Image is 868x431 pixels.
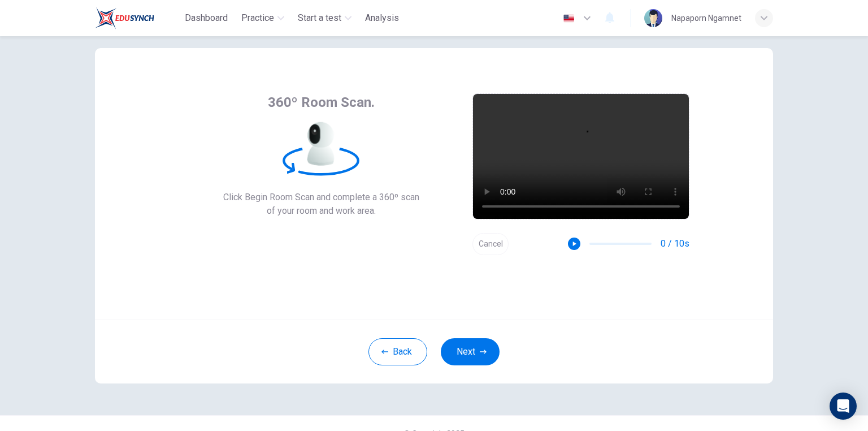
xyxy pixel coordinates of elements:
[237,8,289,28] button: Practice
[661,237,689,251] span: 0 / 10s
[223,204,419,218] span: of your room and work area.
[644,9,662,27] img: Profile picture
[223,191,419,204] span: Click Begin Room Scan and complete a 360º scan
[185,11,228,25] span: Dashboard
[671,11,741,25] div: Napaporn Ngamnet
[268,93,375,111] span: 360º Room Scan.
[441,338,500,365] button: Next
[361,8,403,28] button: Analysis
[830,393,857,420] div: Open Intercom Messenger
[365,11,399,25] span: Analysis
[241,11,274,25] span: Practice
[180,8,232,28] button: Dashboard
[298,11,341,25] span: Start a test
[368,338,427,365] button: Back
[293,8,356,28] button: Start a test
[95,7,180,29] a: Train Test logo
[472,233,509,255] button: Cancel
[95,7,154,29] img: Train Test logo
[562,14,576,23] img: en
